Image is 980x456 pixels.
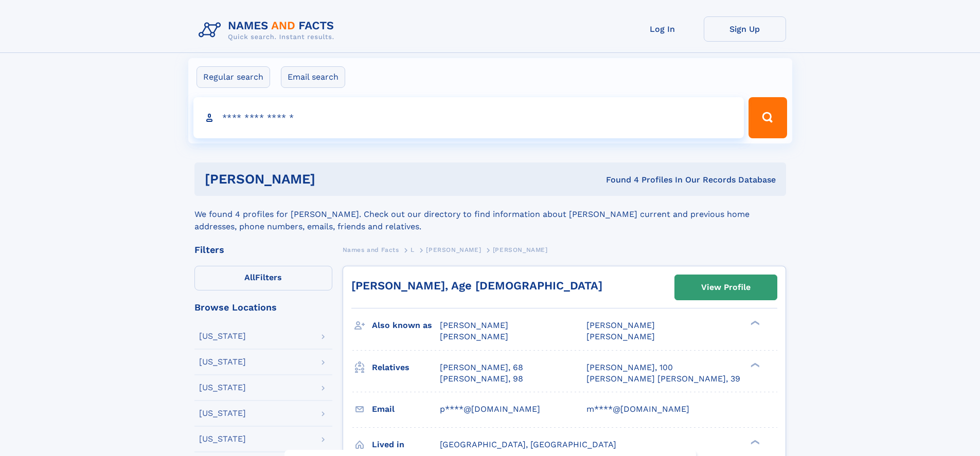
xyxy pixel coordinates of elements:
button: Search Button [749,97,787,138]
input: search input [193,97,744,138]
a: [PERSON_NAME] [PERSON_NAME], 39 [586,373,740,385]
div: [US_STATE] [199,409,246,417]
span: [PERSON_NAME] [586,332,655,341]
div: [US_STATE] [199,332,246,340]
h3: Email [372,400,440,418]
div: We found 4 profiles for [PERSON_NAME]. Check out our directory to find information about [PERSON_... [194,196,786,233]
div: [US_STATE] [199,435,246,443]
span: [PERSON_NAME] [440,320,508,330]
div: [US_STATE] [199,358,246,366]
div: ❯ [748,320,760,326]
h1: [PERSON_NAME] [205,173,461,186]
span: [GEOGRAPHIC_DATA], [GEOGRAPHIC_DATA] [440,440,616,449]
span: L [411,246,415,253]
div: Browse Locations [194,303,332,312]
a: [PERSON_NAME], 100 [586,362,673,373]
a: View Profile [675,275,777,300]
span: [PERSON_NAME] [426,246,481,253]
div: ❯ [748,439,760,445]
h3: Relatives [372,359,440,376]
img: Logo Names and Facts [194,16,343,44]
a: Names and Facts [343,243,399,256]
a: [PERSON_NAME], 68 [440,362,523,373]
a: Sign Up [704,16,786,42]
span: [PERSON_NAME] [586,320,655,330]
div: [US_STATE] [199,384,246,392]
a: Log In [621,16,704,42]
a: [PERSON_NAME], 98 [440,373,523,385]
span: [PERSON_NAME] [440,332,508,341]
h3: Also known as [372,317,440,334]
div: Filters [194,245,332,254]
div: View Profile [701,276,751,299]
label: Filters [194,266,332,290]
label: Email search [281,66,345,88]
label: Regular search [197,66,270,88]
a: [PERSON_NAME], Age [DEMOGRAPHIC_DATA] [351,279,602,292]
a: [PERSON_NAME] [426,243,481,256]
a: L [411,243,415,256]
div: Found 4 Profiles In Our Records Database [460,174,776,186]
div: ❯ [748,361,760,368]
h3: Lived in [372,436,440,453]
span: [PERSON_NAME] [493,246,548,253]
span: All [244,272,255,282]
